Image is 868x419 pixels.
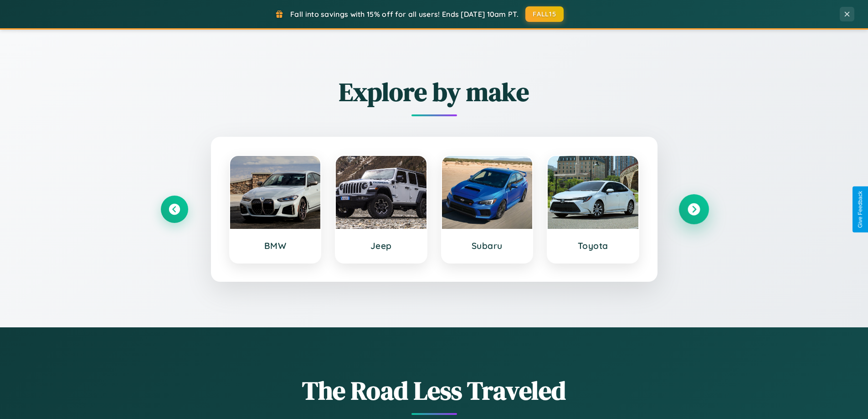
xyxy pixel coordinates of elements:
[857,191,863,228] div: Give Feedback
[345,240,417,251] h3: Jeep
[525,6,564,22] button: FALL15
[451,240,524,251] h3: Subaru
[161,74,708,109] h2: Explore by make
[161,373,708,408] h1: The Road Less Traveled
[557,240,629,251] h3: Toyota
[239,240,312,251] h3: BMW
[290,10,519,19] span: Fall into savings with 15% off for all users! Ends [DATE] 10am PT.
